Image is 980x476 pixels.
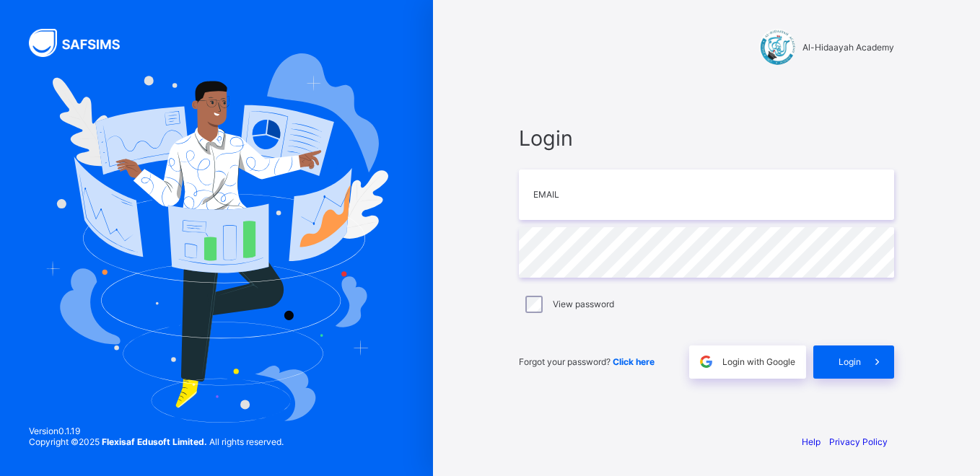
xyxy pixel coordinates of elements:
img: google.396cfc9801f0270233282035f929180a.svg [698,353,714,370]
span: Login [839,356,861,367]
span: Forgot your password? [519,356,655,367]
span: Login [519,125,894,151]
span: Al-Hidaayah Academy [802,42,894,53]
img: Hero Image [45,53,388,423]
a: Click here [613,356,655,367]
a: Help [802,436,821,447]
label: View password [553,299,614,309]
img: SAFSIMS Logo [29,29,137,57]
strong: Flexisaf Edusoft Limited. [102,436,207,447]
a: Privacy Policy [829,436,888,447]
span: Version 0.1.19 [29,426,284,436]
span: Login with Google [722,356,795,367]
span: Copyright © 2025 All rights reserved. [29,436,284,447]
